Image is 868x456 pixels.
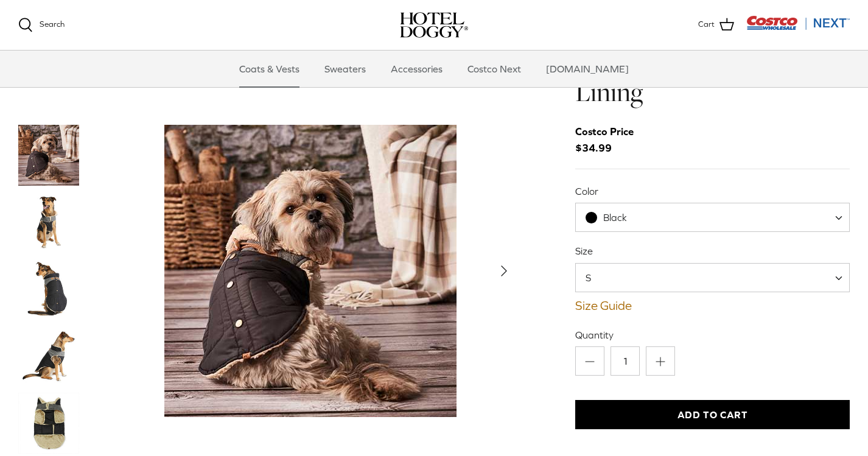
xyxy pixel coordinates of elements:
[746,15,850,30] img: Costco Next
[575,298,850,313] a: Size Guide
[575,184,850,198] label: Color
[575,6,850,109] h1: [PERSON_NAME] Nylon Vest with Fleece Lining
[18,18,65,32] a: Search
[698,18,715,31] span: Cart
[575,328,850,342] label: Quantity
[228,51,310,87] a: Coats & Vests
[575,124,646,156] span: $34.99
[400,12,468,38] a: hoteldoggy.com hoteldoggycom
[611,346,640,376] input: Quantity
[603,212,627,223] span: Black
[18,393,79,454] a: Thumbnail Link
[18,192,79,253] a: Thumbnail Link
[575,263,850,292] span: S
[575,400,850,429] button: Add to Cart
[400,12,468,38] img: hoteldoggycom
[576,211,651,224] span: Black
[698,17,734,33] a: Cart
[18,125,79,186] a: Thumbnail Link
[380,51,453,87] a: Accessories
[457,51,532,87] a: Costco Next
[18,259,79,320] a: Thumbnail Link
[491,258,517,284] button: Next
[18,326,79,387] a: Thumbnail Link
[575,124,634,140] div: Costco Price
[103,125,517,417] a: Show Gallery
[576,271,615,284] span: S
[40,19,65,29] span: Search
[535,51,640,87] a: [DOMAIN_NAME]
[575,203,850,232] span: Black
[746,23,850,32] a: Visit Costco Next
[575,244,850,258] label: Size
[313,51,377,87] a: Sweaters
